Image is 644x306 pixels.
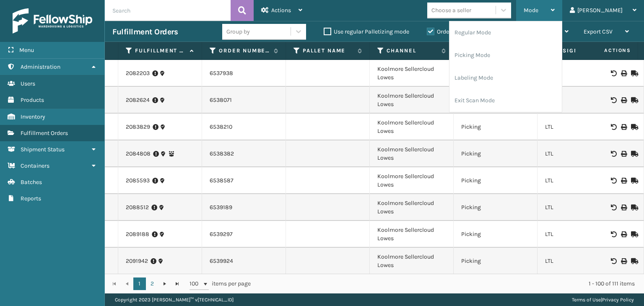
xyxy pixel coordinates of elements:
[538,194,621,221] td: LTL
[202,167,286,194] td: 6538587
[219,47,270,54] label: Order Number
[202,140,286,167] td: 6538382
[21,146,65,153] span: Shipment Status
[611,205,616,210] i: Void BOL
[370,248,454,275] td: Koolmore Sellercloud Lowes
[21,130,68,137] span: Fulfillment Orders
[572,297,601,303] a: Terms of Use
[146,277,158,290] a: 2
[538,60,621,87] td: LTL
[202,114,286,140] td: 6538210
[158,277,171,290] a: Go to the next page
[202,248,286,275] td: 6539924
[21,195,41,202] span: Reports
[126,123,150,131] a: 2083829
[454,167,538,194] td: Picking
[226,27,250,36] div: Group by
[538,167,621,194] td: LTL
[602,297,634,303] a: Privacy Policy
[611,124,616,130] i: Void BOL
[126,203,149,212] a: 2088512
[538,140,621,167] td: LTL
[631,205,636,210] i: Mark as Shipped
[631,70,636,76] i: Mark as Shipped
[126,69,150,78] a: 2082203
[621,124,626,130] i: Print BOL
[449,67,562,89] li: Labeling Mode
[431,6,471,15] div: Choose a seller
[621,97,626,103] i: Print BOL
[454,140,538,167] td: Picking
[126,230,149,239] a: 2089188
[135,47,186,54] label: Fulfillment Order Id
[621,178,626,184] i: Print BOL
[370,114,454,140] td: Koolmore Sellercloud Lowes
[174,280,181,287] span: Go to the last page
[621,205,626,210] i: Print BOL
[271,7,291,14] span: Actions
[202,221,286,248] td: 6539297
[611,231,616,237] i: Void BOL
[21,179,42,186] span: Batches
[387,47,437,54] label: Channel
[427,28,508,35] label: Orders to be shipped [DATE]
[611,258,616,264] i: Void BOL
[370,194,454,221] td: Koolmore Sellercloud Lowes
[611,178,616,184] i: Void BOL
[19,47,34,54] span: Menu
[621,231,626,237] i: Print BOL
[13,8,92,34] img: logo
[538,248,621,275] td: LTL
[454,114,538,140] td: Picking
[611,97,616,103] i: Void BOL
[454,194,538,221] td: Picking
[621,151,626,157] i: Print BOL
[578,44,636,57] span: Actions
[449,21,562,44] li: Regular Mode
[303,47,353,54] label: Pallet Name
[190,280,202,288] span: 100
[572,293,634,306] div: |
[126,96,150,104] a: 2082624
[126,257,148,265] a: 2091942
[115,293,234,306] p: Copyright 2023 [PERSON_NAME]™ v [TECHNICAL_ID]
[538,114,621,140] td: LTL
[202,194,286,221] td: 6539189
[370,221,454,248] td: Koolmore Sellercloud Lowes
[631,258,636,264] i: Mark as Shipped
[621,258,626,264] i: Print BOL
[21,162,49,169] span: Containers
[538,221,621,248] td: LTL
[370,167,454,194] td: Koolmore Sellercloud Lowes
[190,277,251,290] span: items per page
[21,80,35,87] span: Users
[370,140,454,167] td: Koolmore Sellercloud Lowes
[449,44,562,67] li: Picking Mode
[454,248,538,275] td: Picking
[621,70,626,76] i: Print BOL
[631,231,636,237] i: Mark as Shipped
[370,87,454,114] td: Koolmore Sellercloud Lowes
[538,87,621,114] td: LTL
[631,124,636,130] i: Mark as Shipped
[631,151,636,157] i: Mark as Shipped
[454,221,538,248] td: Picking
[133,277,146,290] a: 1
[370,60,454,87] td: Koolmore Sellercloud Lowes
[21,113,45,120] span: Inventory
[324,28,409,35] label: Use regular Palletizing mode
[161,280,168,287] span: Go to the next page
[126,176,150,185] a: 2085593
[126,150,151,158] a: 2084808
[631,97,636,103] i: Mark as Shipped
[202,60,286,87] td: 6537938
[262,280,635,288] div: 1 - 100 of 111 items
[611,151,616,157] i: Void BOL
[202,87,286,114] td: 6538071
[112,27,178,37] h3: Fulfillment Orders
[611,70,616,76] i: Void BOL
[584,28,613,35] span: Export CSV
[171,277,184,290] a: Go to the last page
[631,178,636,184] i: Mark as Shipped
[21,63,60,70] span: Administration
